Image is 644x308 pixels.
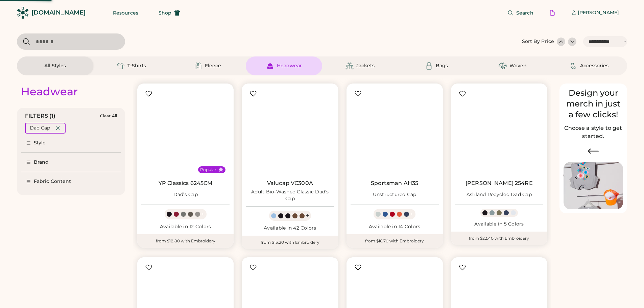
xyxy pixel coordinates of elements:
span: Shop [159,10,171,15]
div: Dad Cap [30,125,50,132]
button: Search [499,6,542,20]
div: Design your merch in just a few clicks! [564,88,623,120]
div: from $16.70 with Embroidery [347,234,443,248]
div: Brand [34,159,49,166]
div: All Styles [44,63,66,69]
div: T-Shirts [127,63,146,69]
div: from $18.80 with Embroidery [137,234,234,248]
a: Sportsman AH35 [371,180,418,187]
img: Valucap VC300A Adult Bio-Washed Classic Dad’s Cap [246,88,334,176]
a: YP Classics 6245CM [159,180,213,187]
div: Headwear [277,63,302,69]
div: Style [34,140,46,146]
div: Jackets [356,63,375,69]
div: FILTERS (1) [25,112,56,120]
span: Search [516,10,533,15]
img: Woven Icon [499,62,507,70]
div: Clear All [100,114,117,118]
div: Woven [509,63,527,69]
div: Dad’s Cap [173,191,198,198]
button: Popular Style [218,167,223,172]
div: Fleece [205,63,221,69]
img: T-Shirts Icon [117,62,125,70]
a: Valucap VC300A [267,180,313,187]
img: Bags Icon [425,62,433,70]
div: Fabric Content [34,178,71,185]
img: Headwear Icon [266,62,274,70]
div: Available in 42 Colors [246,225,334,232]
div: + [410,210,413,218]
div: Bags [436,63,448,69]
img: Fleece Icon [194,62,202,70]
div: from $22.40 with Embroidery [451,232,547,245]
button: Resources [105,6,146,20]
img: Richardson 254RE Ashland Recycled Dad Cap [455,88,543,176]
div: Available in 12 Colors [141,223,230,230]
div: from $15.20 with Embroidery [242,236,338,249]
div: Headwear [21,85,78,98]
a: [PERSON_NAME] 254RE [466,180,533,187]
button: Shop [150,6,188,20]
img: YP Classics 6245CM Dad’s Cap [141,88,230,176]
div: Available in 5 Colors [455,221,543,228]
div: + [201,210,205,218]
img: Sportsman AH35 Unstructured Cap [351,88,439,176]
div: [PERSON_NAME] [578,9,619,16]
img: Image of Lisa Congdon Eye Print on T-Shirt and Hat [564,162,623,210]
img: Jackets Icon [345,62,354,70]
div: Accessories [580,63,609,69]
img: Rendered Logo - Screens [17,7,29,19]
img: Accessories Icon [569,62,577,70]
h2: Choose a style to get started. [564,124,623,140]
div: Ashland Recycled Dad Cap [467,191,532,198]
div: Available in 14 Colors [351,223,439,230]
div: [DOMAIN_NAME] [31,8,86,17]
div: Popular [200,167,216,172]
div: + [306,212,309,219]
div: Sort By Price [522,38,554,45]
div: Unstructured Cap [373,191,416,198]
div: Adult Bio-Washed Classic Dad’s Cap [246,189,334,202]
